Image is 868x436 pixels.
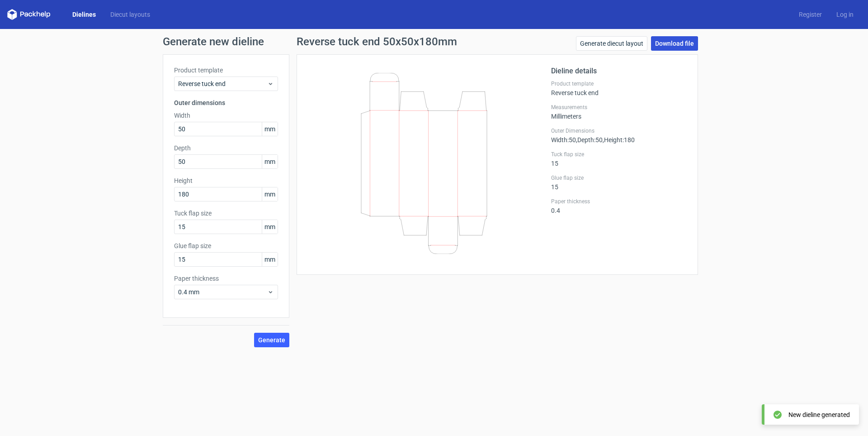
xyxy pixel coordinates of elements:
[792,10,829,19] a: Register
[551,80,687,87] label: Product template
[174,111,278,120] label: Width
[258,337,285,343] span: Generate
[788,410,850,419] div: New dieline generated
[551,80,687,96] div: Reverse tuck end
[551,174,687,191] div: 15
[551,198,687,214] div: 0.4
[297,36,457,47] h1: Reverse tuck end 50x50x180mm
[174,98,278,107] h3: Outer dimensions
[551,151,687,167] div: 15
[551,151,687,158] label: Tuck flap size
[603,136,635,144] span: , Height : 180
[551,66,687,77] h2: Dieline details
[254,333,289,347] button: Generate
[551,127,687,134] label: Outer Dimensions
[174,209,278,218] label: Tuck flap size
[174,176,278,185] label: Height
[262,220,278,234] span: mm
[262,253,278,266] span: mm
[551,104,687,111] label: Measurements
[651,36,698,51] a: Download file
[178,287,267,297] span: 0.4 mm
[65,10,103,19] a: Dielines
[551,104,687,120] div: Millimeters
[174,144,278,153] label: Depth
[576,36,647,51] a: Generate diecut layout
[178,79,267,88] span: Reverse tuck end
[174,241,278,250] label: Glue flap size
[829,10,861,19] a: Log in
[262,187,278,201] span: mm
[174,274,278,283] label: Paper thickness
[551,198,687,205] label: Paper thickness
[551,174,687,182] label: Glue flap size
[262,155,278,168] span: mm
[163,36,705,47] h1: Generate new dieline
[551,136,576,144] span: Width : 50
[174,66,278,75] label: Product template
[576,136,603,144] span: , Depth : 50
[103,10,157,19] a: Diecut layouts
[262,122,278,136] span: mm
